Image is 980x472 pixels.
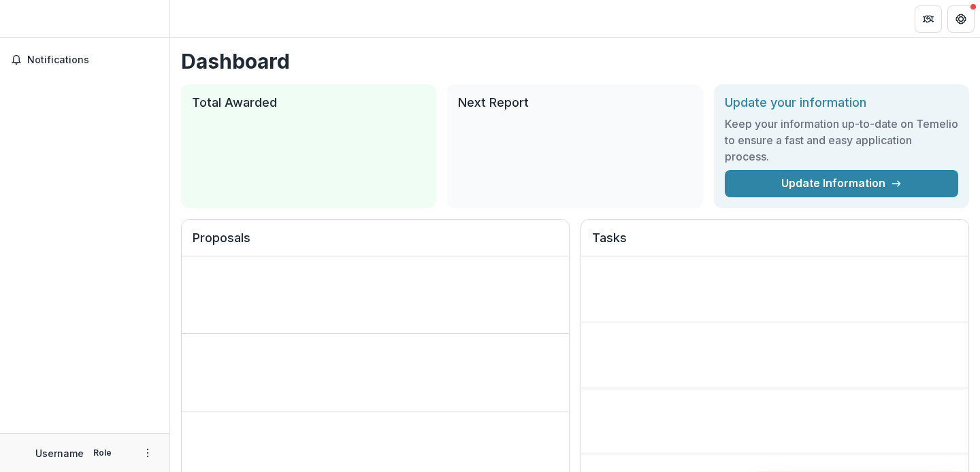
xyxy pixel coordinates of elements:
[5,49,164,71] button: Notifications
[915,5,942,33] button: Partners
[193,231,558,256] h2: Proposals
[458,95,691,110] h2: Next Report
[592,231,958,256] h2: Tasks
[181,49,969,73] h1: Dashboard
[725,95,958,110] h2: Update your information
[140,445,156,461] button: More
[725,116,958,165] h3: Keep your information up-to-date on Temelio to ensure a fast and easy application process.
[35,446,84,460] p: Username
[27,54,159,66] span: Notifications
[192,95,425,110] h2: Total Awarded
[725,170,958,197] a: Update Information
[89,447,116,459] p: Role
[947,5,975,33] button: Get Help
